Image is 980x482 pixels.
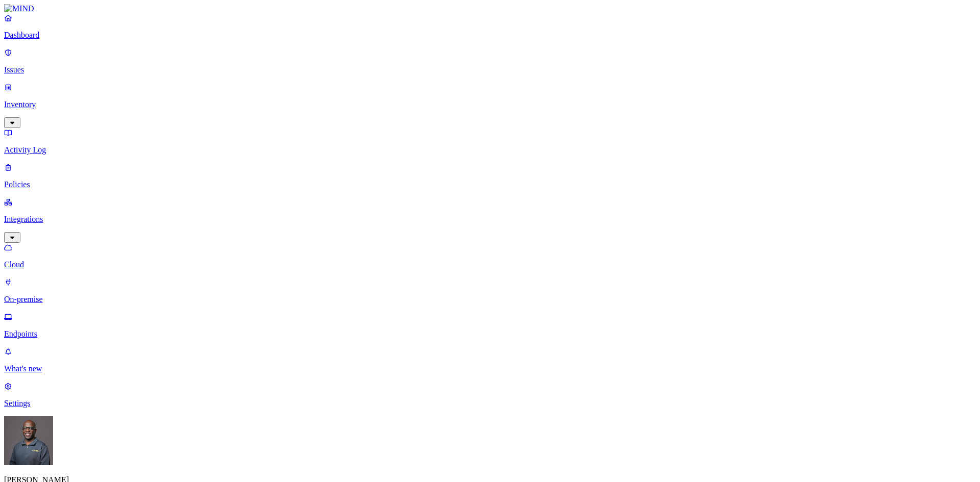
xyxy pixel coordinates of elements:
a: Inventory [4,83,976,126]
a: Integrations [4,197,976,241]
p: Endpoints [4,329,976,339]
a: Dashboard [4,13,976,40]
a: Activity Log [4,128,976,155]
p: Policies [4,180,976,189]
p: Cloud [4,260,976,269]
a: Issues [4,48,976,74]
a: Settings [4,382,976,408]
a: Endpoints [4,312,976,339]
a: Policies [4,163,976,189]
a: On-premise [4,277,976,304]
p: Settings [4,399,976,408]
p: On-premise [4,295,976,304]
p: Inventory [4,100,976,109]
a: What's new [4,347,976,373]
p: Activity Log [4,145,976,155]
a: MIND [4,4,976,13]
a: Cloud [4,243,976,269]
p: What's new [4,364,976,373]
p: Integrations [4,215,976,224]
img: Gregory Thomas [4,416,53,465]
p: Issues [4,65,976,74]
p: Dashboard [4,31,976,40]
img: MIND [4,4,34,13]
